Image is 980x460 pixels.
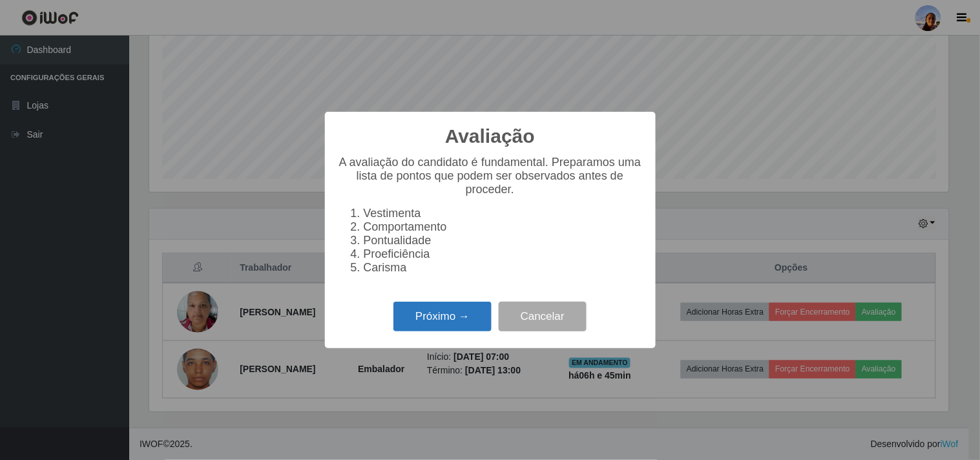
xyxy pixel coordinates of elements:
li: Carisma [364,261,643,275]
button: Cancelar [499,302,587,332]
h2: Avaliação [445,125,535,148]
p: A avaliação do candidato é fundamental. Preparamos uma lista de pontos que podem ser observados a... [338,156,643,196]
li: Pontualidade [364,234,643,247]
li: Proeficiência [364,247,643,261]
li: Comportamento [364,220,643,234]
button: Próximo → [393,302,492,332]
li: Vestimenta [364,207,643,220]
